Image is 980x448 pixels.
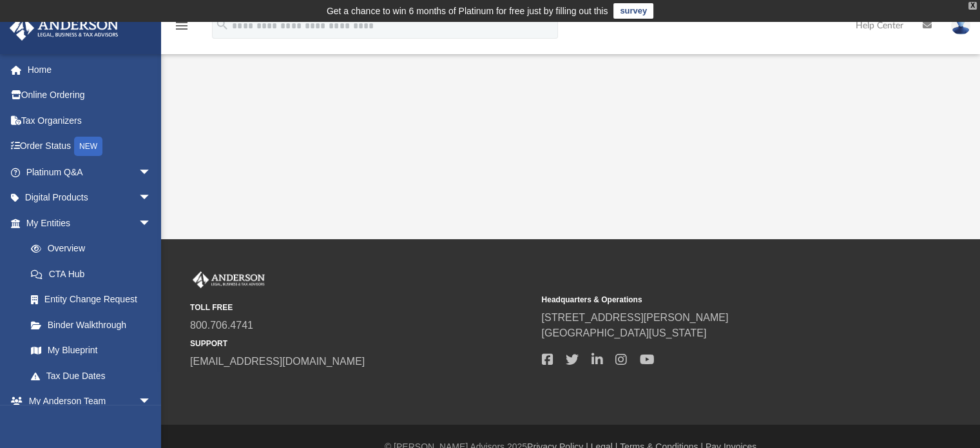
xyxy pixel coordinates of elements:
a: 800.706.4741 [190,320,253,331]
div: Get a chance to win 6 months of Platinum for free just by filling out this [327,3,608,19]
a: Tax Organizers [9,108,171,133]
a: Overview [18,236,171,262]
div: NEW [74,137,102,156]
a: Platinum Q&Aarrow_drop_down [9,159,171,185]
a: Digital Productsarrow_drop_down [9,185,171,211]
a: Home [9,57,171,83]
a: [STREET_ADDRESS][PERSON_NAME] [541,312,728,323]
a: menu [174,24,189,34]
a: survey [613,3,653,19]
small: TOLL FREE [190,302,532,313]
i: menu [174,18,189,34]
a: My Blueprint [18,338,164,364]
span: arrow_drop_down [139,389,164,415]
img: Anderson Advisors Platinum Portal [190,271,267,288]
a: Entity Change Request [18,287,171,313]
img: User Pic [951,16,970,35]
span: arrow_drop_down [139,210,164,237]
a: My Entitiesarrow_drop_down [9,210,171,236]
a: [GEOGRAPHIC_DATA][US_STATE] [541,327,706,338]
span: arrow_drop_down [139,185,164,211]
a: CTA Hub [18,261,171,287]
i: search [215,17,229,32]
a: Binder Walkthrough [18,312,171,338]
a: [EMAIL_ADDRESS][DOMAIN_NAME] [190,356,365,367]
a: Tax Due Dates [18,363,171,389]
small: SUPPORT [190,338,532,349]
div: close [968,2,977,10]
a: Order StatusNEW [9,133,171,160]
span: arrow_drop_down [139,159,164,186]
a: Online Ordering [9,83,171,108]
small: Headquarters & Operations [541,294,883,306]
img: Anderson Advisors Platinum Portal [6,15,122,41]
a: My Anderson Teamarrow_drop_down [9,389,164,414]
